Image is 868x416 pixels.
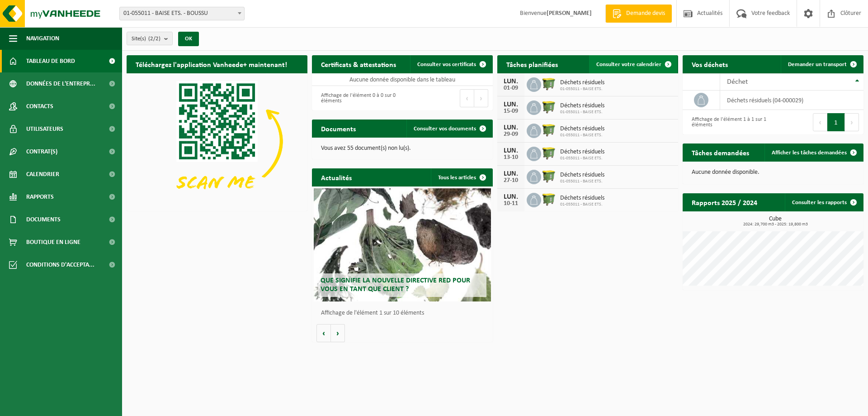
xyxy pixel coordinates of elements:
[502,78,520,85] div: LUN.
[541,76,557,91] img: WB-1100-HPE-GN-50
[26,208,61,231] span: Documents
[321,277,470,293] span: Que signifie la nouvelle directive RED pour vous en tant que client ?
[497,55,567,73] h2: Tâches planifiées
[589,55,677,73] a: Consulter votre calendrier
[127,55,296,73] h2: Téléchargez l'application Vanheede+ maintenant!
[316,324,331,342] button: Vorige
[560,125,604,133] span: Déchets résiduels
[26,50,75,72] span: Tableau de bord
[502,201,520,207] div: 10-11
[827,113,845,131] button: 1
[560,133,604,138] span: 01-055011 - BAISE ETS.
[560,86,604,92] span: 01-055011 - BAISE ETS.
[687,216,863,227] h3: Cube
[26,118,63,140] span: Utilisateurs
[687,112,769,132] div: Affichage de l'élément 1 à 1 sur 1 éléments
[683,193,766,211] h2: Rapports 2025 / 2024
[127,32,173,45] button: Site(s)(2/2)
[727,78,748,86] span: Déchet
[541,145,557,161] img: WB-1100-HPE-GN-50
[596,62,661,67] span: Consulter votre calendrier
[560,148,604,156] span: Déchets résiduels
[502,147,520,154] div: LUN.
[321,145,484,152] p: Vous avez 55 document(s) non lu(s).
[502,108,520,115] div: 15-09
[474,89,488,107] button: Next
[331,324,345,342] button: Volgende
[560,110,604,115] span: 01-055011 - BAISE ETS.
[813,113,827,131] button: Previous
[312,73,493,86] td: Aucune donnée disponible dans le tableau
[560,102,604,110] span: Déchets résiduels
[502,177,520,184] div: 27-10
[410,55,492,73] a: Consulter vos certificats
[120,7,244,20] span: 01-055011 - BAISE ETS. - BOUSSU
[788,62,847,67] span: Demander un transport
[772,150,847,156] span: Afficher les tâches demandées
[692,169,854,176] p: Aucune donnée disponible.
[720,91,863,110] td: déchets résiduels (04-000029)
[26,95,53,118] span: Contacts
[683,143,758,161] h2: Tâches demandées
[26,186,54,208] span: Rapports
[502,131,520,138] div: 29-09
[541,168,557,184] img: WB-1100-HPE-GN-50
[431,168,492,186] a: Tous les articles
[414,126,476,132] span: Consulter vos documents
[502,170,520,177] div: LUN.
[314,188,491,301] a: Que signifie la nouvelle directive RED pour vous en tant que client ?
[26,27,59,50] span: Navigation
[502,101,520,108] div: LUN.
[502,85,520,91] div: 01-09
[26,231,80,253] span: Boutique en ligne
[605,5,672,23] a: Demande devis
[417,62,476,67] span: Consulter vos certificats
[26,253,94,276] span: Conditions d'accepta...
[502,154,520,161] div: 13-10
[683,55,737,73] h2: Vos déchets
[547,10,592,17] strong: [PERSON_NAME]
[502,193,520,201] div: LUN.
[132,32,160,46] span: Site(s)
[560,179,604,184] span: 01-055011 - BAISE ETS.
[560,172,604,179] span: Déchets résiduels
[560,156,604,161] span: 01-055011 - BAISE ETS.
[785,193,863,211] a: Consulter les rapports
[127,73,307,209] img: Download de VHEPlus App
[312,55,405,73] h2: Certificats & attestations
[541,122,557,138] img: WB-1100-HPE-GN-50
[26,72,95,95] span: Données de l'entrepr...
[624,9,667,18] span: Demande devis
[460,89,474,107] button: Previous
[845,113,859,131] button: Next
[560,79,604,86] span: Déchets résiduels
[312,120,365,137] h2: Documents
[26,163,59,186] span: Calendrier
[406,120,492,138] a: Consulter vos documents
[119,7,245,20] span: 01-055011 - BAISE ETS. - BOUSSU
[321,310,488,316] p: Affichage de l'élément 1 sur 10 éléments
[316,88,398,108] div: Affichage de l'élément 0 à 0 sur 0 éléments
[502,124,520,131] div: LUN.
[687,222,863,227] span: 2024: 29,700 m3 - 2025: 19,800 m3
[560,195,604,202] span: Déchets résiduels
[541,191,557,207] img: WB-1100-HPE-GN-50
[26,140,57,163] span: Contrat(s)
[178,32,199,46] button: OK
[541,99,557,115] img: WB-1100-HPE-GN-50
[764,143,863,162] a: Afficher les tâches demandées
[148,36,160,42] count: (2/2)
[781,55,863,73] a: Demander un transport
[560,202,604,207] span: 01-055011 - BAISE ETS.
[312,168,361,186] h2: Actualités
